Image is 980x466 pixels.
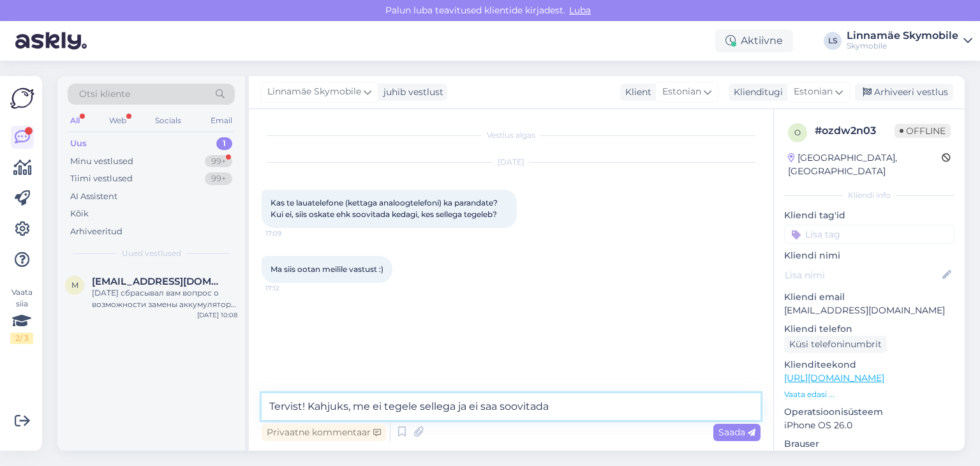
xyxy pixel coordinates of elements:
[662,85,701,99] span: Estonian
[784,249,954,262] p: Kliendi nimi
[847,41,958,51] div: Skymobile
[71,280,78,290] span: m
[784,405,954,419] p: Operatsioonisüsteem
[107,112,129,129] div: Web
[784,290,954,304] p: Kliendi email
[70,225,122,238] div: Arhiveeritud
[784,389,954,400] p: Vaata edasi ...
[784,304,954,317] p: [EMAIL_ADDRESS][DOMAIN_NAME]
[784,372,884,384] a: [URL][DOMAIN_NAME]
[794,128,801,137] span: o
[216,137,232,150] div: 1
[152,112,184,129] div: Socials
[824,32,842,50] div: LS
[565,4,595,16] span: Luba
[715,29,793,52] div: Aktiivne
[784,190,954,201] div: Kliendi info
[262,130,761,141] div: Vestlus algas
[895,124,951,138] span: Offline
[847,31,972,51] a: Linnamäe SkymobileSkymobile
[784,209,954,222] p: Kliendi tag'id
[70,172,133,185] div: Tiimi vestlused
[262,424,386,441] div: Privaatne kommentaar
[788,151,942,178] div: [GEOGRAPHIC_DATA], [GEOGRAPHIC_DATA]
[262,156,761,168] div: [DATE]
[262,393,761,420] textarea: Tervist! Kahjuks, me ei tegele sellega ja ei saa soovitada
[784,358,954,372] p: Klienditeekond
[620,86,651,99] div: Klient
[784,419,954,432] p: iPhone OS 26.0
[271,198,500,219] span: Kas te lauatelefone (kettaga analoogtelefoni) ka parandate? Kui ei, siis oskate ehk soovitada ked...
[92,287,237,310] div: [DATE] сбрасывал вам вопрос о возможности замены аккумулятора POCO F3
[718,426,755,438] span: Saada
[205,172,232,185] div: 99+
[10,333,33,344] div: 2 / 3
[205,155,232,168] div: 99+
[794,85,833,99] span: Estonian
[265,283,313,293] span: 17:12
[784,336,887,353] div: Küsi telefoninumbrit
[70,155,133,168] div: Minu vestlused
[784,437,954,451] p: Brauser
[265,229,313,238] span: 17:09
[10,86,34,110] img: Askly Logo
[92,276,225,287] span: marvinv124@gmail.com
[79,87,130,101] span: Otsi kliente
[70,207,89,220] div: Kõik
[378,86,443,99] div: juhib vestlust
[815,123,895,139] div: # ozdw2n03
[729,86,783,99] div: Klienditugi
[122,248,181,259] span: Uued vestlused
[197,310,237,320] div: [DATE] 10:08
[847,31,958,41] div: Linnamäe Skymobile
[784,225,954,244] input: Lisa tag
[267,85,361,99] span: Linnamäe Skymobile
[785,268,940,282] input: Lisa nimi
[208,112,235,129] div: Email
[784,322,954,336] p: Kliendi telefon
[10,287,33,344] div: Vaata siia
[70,190,117,203] div: AI Assistent
[855,84,953,101] div: Arhiveeri vestlus
[68,112,82,129] div: All
[271,264,383,274] span: Ma siis ootan meilile vastust :)
[70,137,87,150] div: Uus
